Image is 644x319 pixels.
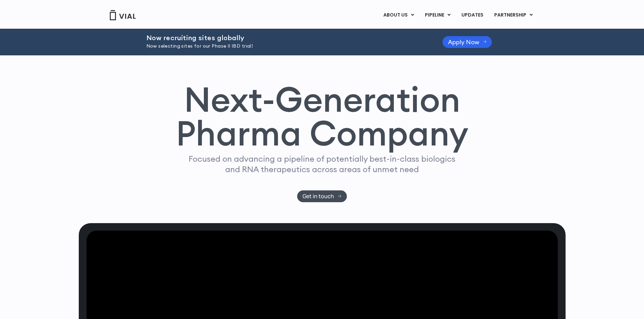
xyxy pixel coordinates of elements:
h2: Now recruiting sites globally [146,34,426,42]
a: ABOUT USMenu Toggle [378,9,419,21]
span: Apply Now [448,39,479,45]
a: UPDATES [456,9,488,21]
img: Vial Logo [109,10,136,20]
p: Now selecting sites for our Phase II IBD trial! [146,43,426,50]
span: Get in touch [303,194,334,199]
p: Focused on advancing a pipeline of potentially best-in-class biologics and RNA therapeutics acros... [186,154,458,175]
a: Get in touch [297,190,347,202]
a: PIPELINEMenu Toggle [420,9,456,21]
a: PARTNERSHIPMenu Toggle [489,9,538,21]
h1: Next-Generation Pharma Company [176,82,469,151]
a: Apply Now [443,36,492,48]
